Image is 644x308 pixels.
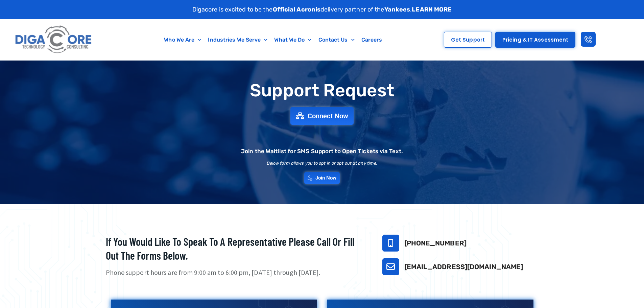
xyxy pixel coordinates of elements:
span: Join Now [315,175,337,181]
h2: Below form allows you to opt in or opt out at any time. [267,161,378,165]
a: Pricing & IT Assessment [495,32,575,48]
h2: If you would like to speak to a representative please call or fill out the forms below. [106,235,365,263]
a: 732-646-5725 [382,235,399,252]
a: Industries We Serve [205,32,271,48]
span: Get Support [451,37,485,42]
a: Careers [358,32,386,48]
a: Get Support [444,32,492,48]
a: Who We Are [161,32,205,48]
a: Contact Us [315,32,358,48]
strong: Yankees [384,6,410,13]
p: Phone support hours are from 9:00 am to 6:00 pm, [DATE] through [DATE]. [106,268,365,278]
a: support@digacore.com [382,258,399,275]
a: Connect Now [290,107,354,125]
a: LEARN MORE [412,6,452,13]
nav: Menu [127,32,420,48]
span: Connect Now [308,113,348,119]
p: Digacore is excited to be the delivery partner of the . [192,5,452,14]
h2: Join the Waitlist for SMS Support to Open Tickets via Text. [241,148,403,154]
a: What We Do [271,32,315,48]
a: [EMAIL_ADDRESS][DOMAIN_NAME] [404,263,523,271]
a: [PHONE_NUMBER] [404,239,467,247]
strong: Official Acronis [273,6,321,13]
span: Pricing & IT Assessment [502,37,568,42]
h1: Support Request [89,81,555,100]
img: Digacore logo 1 [13,23,94,57]
a: Join Now [304,172,340,184]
